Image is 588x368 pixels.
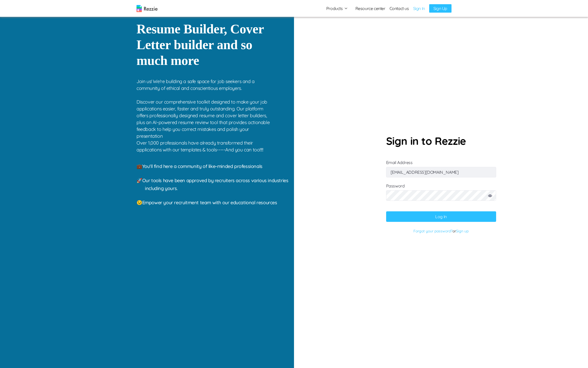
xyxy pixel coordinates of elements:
[326,5,348,12] button: Products
[429,4,451,13] a: Sign Up
[136,78,273,140] p: Join us! We're building a safe space for job seekers and a community of ethical and conscientious...
[413,229,453,233] a: Forgot your password?
[136,21,267,68] p: Resume Builder, Cover Letter builder and so much more
[136,140,273,153] p: Over 1,000 professionals have already transformed their applications with our templates & tools--...
[386,160,496,175] label: Email Address
[386,190,496,201] input: Password
[136,177,288,191] span: 🚀 Our tools have been approved by recruiters across various industries including yours.
[136,200,277,206] span: 😉 Empower your recruitment team with our educational resources
[386,133,496,149] p: Sign in to Rezzie
[136,163,262,169] span: 💼 You'll find here a community of like-minded professionals
[386,227,496,235] p: or
[355,5,385,12] a: Resource center
[413,5,425,12] a: Sign In
[386,183,496,206] label: Password
[390,5,409,12] a: Contact us
[456,229,469,233] a: Sign up
[386,167,496,177] input: Email Address
[136,5,157,12] img: logo
[386,211,496,222] button: Log In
